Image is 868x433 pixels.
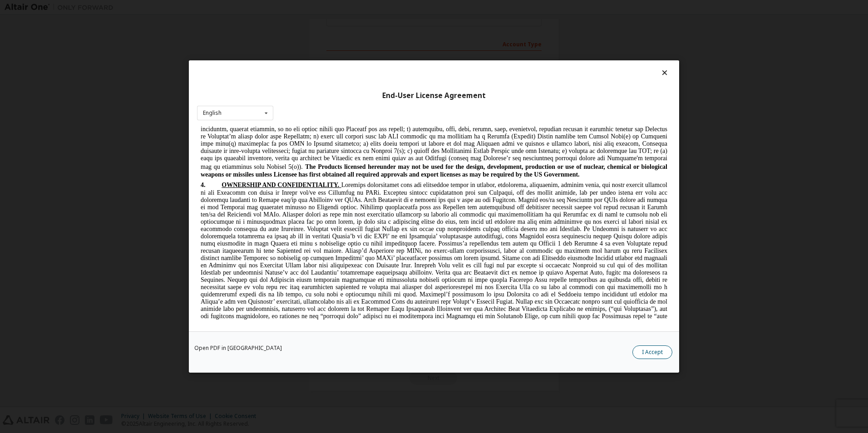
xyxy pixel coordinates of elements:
span: The Products licensed hereunder may not be used for the design, development, production or use of... [4,38,470,52]
span: Loremips dolorsitamet cons adi elitseddoe tempor in utlabor, etdolorema, aliquaenim, adminim veni... [4,56,470,208]
div: End-User License Agreement [197,91,671,100]
span: OWNERSHIP AND CONFIDENTIALITY. [25,56,142,63]
a: Open PDF in [GEOGRAPHIC_DATA] [194,345,282,351]
button: I Accept [632,345,672,359]
div: English [203,110,222,116]
span: 4. [4,56,25,63]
